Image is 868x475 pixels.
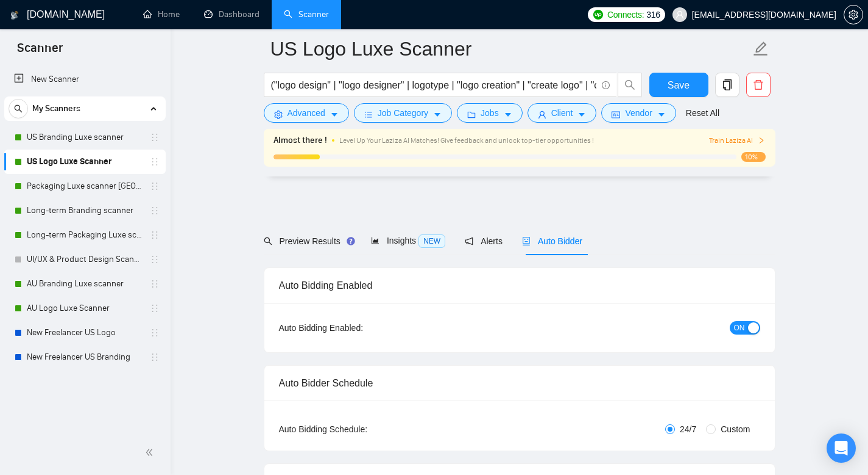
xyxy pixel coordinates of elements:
a: New Scanner [14,67,156,92]
span: user [538,110,546,119]
span: Vendor [625,106,652,120]
a: AU Logo Luxe Scanner [27,296,143,321]
span: search [9,104,27,113]
span: caret-down [433,110,442,119]
a: Long-term Branding scanner [27,198,143,223]
button: copy [715,73,739,97]
span: Auto Bidder [522,236,582,246]
div: Auto Bidding Enabled: [279,321,439,335]
div: Auto Bidding Schedule: [279,422,439,436]
span: ON [734,321,745,335]
img: upwork-logo.png [593,10,603,20]
button: delete [746,73,771,97]
span: search [264,237,272,245]
a: setting [844,10,863,20]
input: Scanner name... [270,34,750,64]
span: search [618,79,641,90]
span: double-left [145,446,157,459]
span: holder [150,352,160,362]
span: 316 [646,8,660,21]
span: idcard [612,110,620,119]
a: New Freelancer US Logo [27,321,143,345]
a: Long-term Packaging Luxe scanner [27,223,143,247]
span: 10% [741,152,766,162]
span: caret-down [504,110,512,119]
span: Save [668,78,690,93]
span: holder [150,157,160,167]
span: right [758,137,765,144]
span: holder [150,132,160,142]
a: homeHome [143,9,180,20]
span: holder [150,181,160,191]
span: copy [716,79,739,90]
span: holder [150,303,160,313]
button: Train Laziza AI [709,135,765,147]
span: Almost there ! [273,134,327,147]
a: dashboardDashboard [204,9,259,20]
span: setting [844,10,863,20]
span: holder [150,328,160,338]
span: robot [522,237,531,245]
span: caret-down [577,110,586,119]
span: notification [465,237,473,245]
span: edit [753,41,769,57]
span: caret-down [657,110,666,119]
span: bars [364,110,373,119]
li: My Scanners [4,96,166,369]
button: barsJob Categorycaret-down [354,103,452,123]
button: Save [649,73,708,97]
input: Search Freelance Jobs... [271,78,596,93]
a: US Logo Luxe Scanner [27,150,143,174]
div: Open Intercom Messenger [827,433,856,463]
span: Custom [716,422,755,436]
span: holder [150,279,160,289]
li: New Scanner [4,67,166,92]
span: 24/7 [675,422,701,436]
a: New Freelancer US Branding [27,345,143,369]
span: area-chart [371,236,379,245]
span: Scanner [7,39,72,65]
span: caret-down [330,110,339,119]
span: Alerts [465,236,503,246]
span: Insights [371,236,445,245]
img: logo [10,5,19,25]
span: My Scanners [32,96,80,121]
button: search [618,73,642,97]
button: search [9,99,28,118]
a: searchScanner [284,9,329,20]
span: Preview Results [264,236,351,246]
span: Client [551,106,573,120]
span: holder [150,206,160,216]
span: Advanced [288,106,325,120]
a: Reset All [686,106,719,120]
div: Auto Bidding Enabled [279,268,760,303]
div: Auto Bidder Schedule [279,366,760,401]
button: settingAdvancedcaret-down [264,103,349,123]
a: US Branding Luxe scanner [27,125,143,150]
span: Job Category [378,106,428,120]
span: Level Up Your Laziza AI Matches! Give feedback and unlock top-tier opportunities ! [339,136,594,145]
div: Tooltip anchor [345,236,356,247]
span: delete [747,79,770,90]
button: folderJobscaret-down [457,103,523,123]
a: UI/UX & Product Design Scanner [27,247,143,272]
span: holder [150,255,160,264]
span: NEW [418,234,445,248]
button: idcardVendorcaret-down [601,103,676,123]
span: user [676,10,684,19]
span: holder [150,230,160,240]
span: Jobs [481,106,499,120]
span: info-circle [602,81,610,89]
span: setting [274,110,283,119]
a: AU Branding Luxe scanner [27,272,143,296]
a: Packaging Luxe scanner [GEOGRAPHIC_DATA] [27,174,143,198]
button: setting [844,5,863,24]
span: folder [467,110,476,119]
button: userClientcaret-down [528,103,597,123]
span: Connects: [607,8,644,21]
